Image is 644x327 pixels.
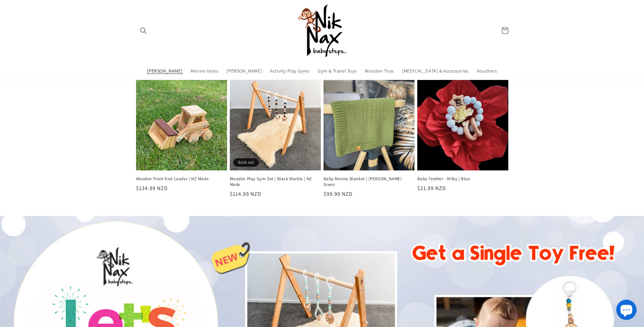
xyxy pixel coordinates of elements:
a: [PERSON_NAME] [222,64,266,78]
a: Merino Vests [186,64,222,78]
span: Merino Vests [191,68,218,74]
span: [PERSON_NAME] [226,68,262,74]
a: Baby Merino Blanket | [PERSON_NAME] Green [324,176,415,188]
a: Baby Teether - Milky | Blue [417,176,508,182]
span: [MEDICAL_DATA] & Accessories [402,68,469,74]
a: Gym & Travel Toys [314,64,361,78]
a: Wooden Play Gym Set | Black Marble | NZ Made [230,176,321,188]
img: Nik Nax [295,4,349,58]
inbox-online-store-chat: Shopify online store chat [614,300,639,322]
a: Wooden Toys [361,64,398,78]
a: [PERSON_NAME] [143,64,186,78]
span: Vouchers [477,68,497,74]
ul: Slider [136,80,508,204]
a: [MEDICAL_DATA] & Accessories [398,64,473,78]
span: [PERSON_NAME] [147,68,182,74]
span: Wooden Toys [365,68,394,74]
a: Wooden Front End Loader | NZ Made [136,176,227,182]
summary: Search [136,24,151,38]
a: Vouchers [473,64,501,78]
a: Nik Nax [292,1,352,60]
a: Activity Play Gyms [266,64,314,78]
span: Activity Play Gyms [270,68,310,74]
span: Gym & Travel Toys [318,68,357,74]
